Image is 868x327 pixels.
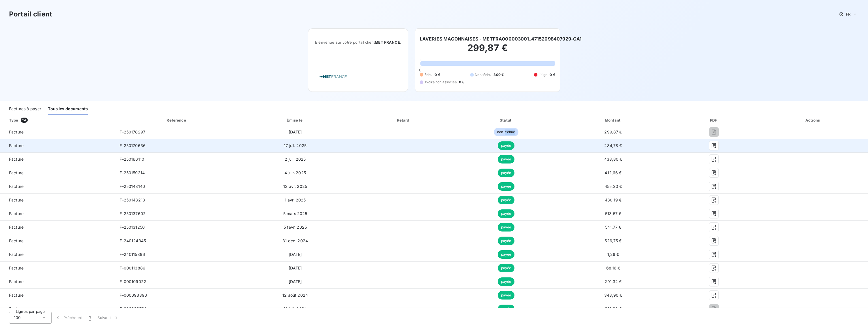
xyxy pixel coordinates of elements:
span: payée [498,209,515,218]
span: Facture [5,143,110,148]
span: [DATE] [289,279,302,284]
span: 513,57 € [605,211,621,216]
div: Type [6,117,114,123]
span: 0 € [459,80,464,85]
span: F-000113886 [120,266,145,270]
span: Échu [424,72,433,77]
span: F-250166110 [120,157,144,162]
span: 351,39 € [605,306,622,311]
span: 31 déc. 2024 [282,238,308,243]
span: [DATE] [289,252,302,257]
span: payée [498,264,515,272]
span: Facture [5,211,110,216]
span: F-250148140 [120,184,145,189]
span: 438,80 € [604,157,622,162]
span: 1 avr. 2025 [285,198,306,202]
span: Facture [5,292,110,298]
span: payée [498,237,515,245]
span: F-250178297 [120,129,145,134]
span: 541,77 € [605,225,621,230]
div: Factures à payer [9,103,41,115]
button: Précédent [52,312,86,324]
span: Facture [5,184,110,189]
span: F-250137602 [120,211,146,216]
span: 1,26 € [607,252,619,257]
span: Avoirs non associés [424,80,457,85]
div: Statut [457,117,556,123]
img: Company logo [315,69,351,85]
span: Facture [5,129,110,135]
span: Facture [5,265,110,271]
span: [DATE] [289,266,302,270]
span: F-000109022 [120,279,146,284]
div: Référence [167,118,186,122]
span: Facture [5,238,110,244]
span: 430,19 € [605,198,622,202]
span: F-250170636 [120,143,146,148]
span: 5 févr. 2025 [284,225,307,230]
span: 284,78 € [604,143,622,148]
span: F-000086726 [120,306,147,311]
span: 12 août 2024 [282,293,308,298]
span: payée [498,169,515,177]
button: 1 [86,312,94,324]
span: 526,75 € [605,238,622,243]
div: Retard [353,117,454,123]
span: payée [498,141,515,150]
span: MET FRANCE [375,40,400,44]
span: F-240115896 [120,252,145,257]
span: 343,90 € [604,293,622,298]
span: 300 € [493,72,504,77]
span: 0 € [550,72,555,77]
span: payée [498,277,515,286]
div: Montant [558,117,668,123]
span: [DATE] [289,129,302,134]
span: Litige [539,72,548,77]
span: 12 juil. 2024 [284,306,307,311]
span: Facture [5,170,110,176]
span: F-240124345 [120,238,146,243]
span: Bienvenue sur votre portail client . [315,40,401,44]
span: 2 juil. 2025 [285,157,306,162]
span: 299,87 € [604,129,622,134]
span: payée [498,250,515,259]
span: payée [498,305,515,313]
span: payée [498,223,515,232]
span: FR [846,12,850,16]
span: 412,66 € [605,170,622,175]
h3: Portail client [9,9,52,19]
h2: 299,87 € [420,42,555,59]
span: F-250143218 [120,198,145,202]
span: F-250131256 [120,225,145,230]
button: Suivant [94,312,123,324]
span: Facture [5,197,110,203]
span: Facture [5,306,110,312]
span: Facture [5,156,110,162]
span: 24 [21,118,28,123]
span: payée [498,291,515,300]
span: non-échue [494,128,518,136]
span: Facture [5,279,110,284]
span: F-250159314 [120,170,145,175]
span: 100 [14,315,21,320]
span: Facture [5,252,110,257]
span: 291,32 € [605,279,622,284]
span: payée [498,196,515,204]
span: payée [498,155,515,163]
h6: LAVERIES MACONNAISES - METFRA000003001_47152098407929-CA1 [420,35,582,42]
div: Actions [760,117,867,123]
span: Facture [5,224,110,230]
span: 455,20 € [605,184,622,189]
span: 0 € [435,72,440,77]
span: 1 [89,315,91,320]
span: Non-échu [475,72,491,77]
div: PDF [671,117,757,123]
span: payée [498,182,515,191]
div: Émise le [240,117,351,123]
span: 13 avr. 2025 [283,184,307,189]
span: 17 juil. 2025 [284,143,307,148]
span: 4 juin 2025 [284,170,306,175]
div: Tous les documents [48,103,88,115]
span: F-000093390 [120,293,147,298]
span: 68,16 € [606,266,620,270]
